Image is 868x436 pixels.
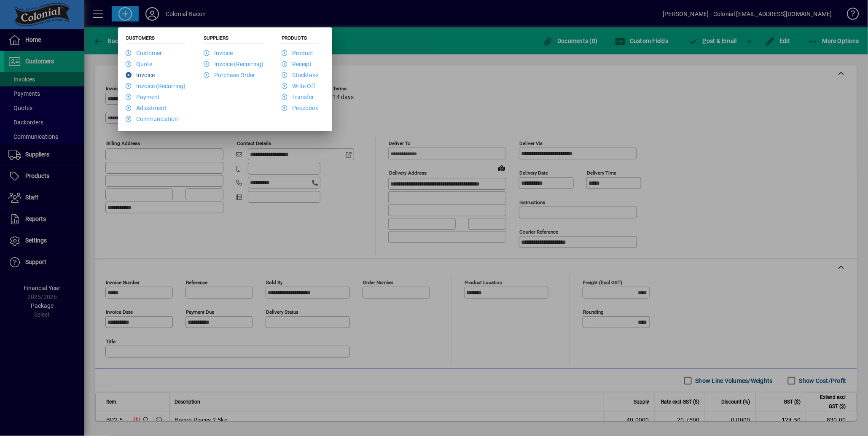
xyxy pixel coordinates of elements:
[204,72,255,78] a: Purchase Order
[282,61,312,67] a: Receipt
[126,105,167,111] a: Adjustment
[126,35,185,43] h5: Customers
[126,94,160,100] a: Payment
[282,94,314,100] a: Transfer
[282,35,318,43] h5: Products
[282,50,313,57] a: Product
[126,116,178,122] a: Communication
[204,61,263,67] a: Invoice (Recurring)
[282,83,315,89] a: Write Off
[204,35,263,43] h5: Suppliers
[126,50,162,57] a: Customer
[126,72,155,78] a: Invoice
[204,50,233,57] a: Invoice
[282,72,318,78] a: Stocktake
[126,61,152,67] a: Quote
[126,83,185,89] a: Invoice (Recurring)
[282,105,318,111] a: Pricebook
